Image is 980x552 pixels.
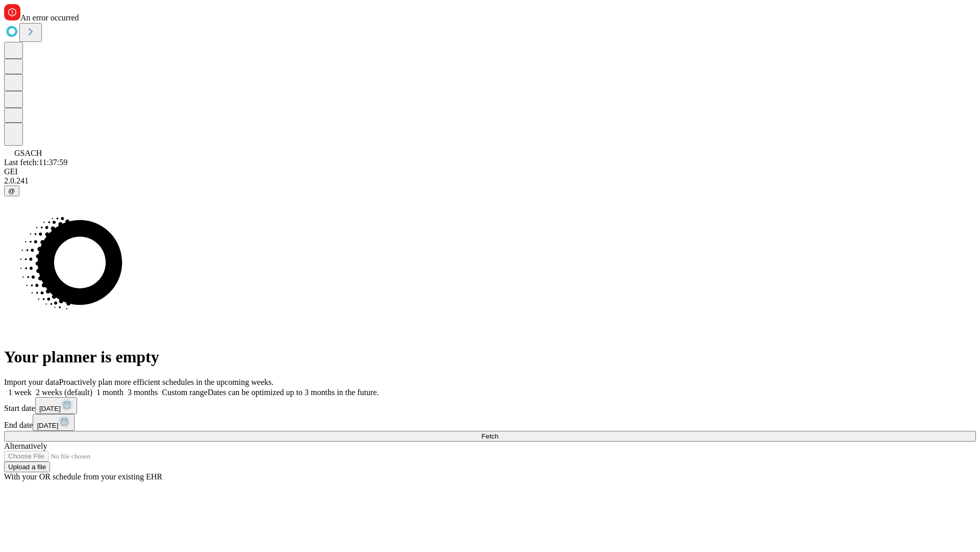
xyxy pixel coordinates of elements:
div: GEI [4,167,976,176]
span: 3 months [128,388,158,397]
span: 1 week [8,388,32,397]
button: [DATE] [33,414,75,431]
div: 2.0.241 [4,176,976,186]
span: Alternatively [4,442,47,450]
span: Last fetch: 11:37:59 [4,158,67,167]
span: 1 month [96,388,124,397]
button: Fetch [4,431,976,442]
span: Fetch [481,432,498,440]
span: An error occurred [20,13,79,22]
span: 2 weeks (default) [36,388,92,397]
span: With your OR schedule from your existing EHR [4,472,162,481]
h1: Your planner is empty [4,348,976,366]
span: Dates can be optimized up to 3 months in the future. [208,388,379,397]
span: GSACH [14,149,42,157]
div: Start date [4,397,976,414]
span: Custom range [162,388,207,397]
span: [DATE] [37,422,58,429]
button: [DATE] [35,397,77,414]
button: @ [4,186,19,196]
button: Upload a file [4,462,50,472]
span: Proactively plan more efficient schedules in the upcoming weeks. [59,378,274,386]
span: @ [8,187,15,195]
div: End date [4,414,976,431]
span: [DATE] [39,405,61,412]
span: Import your data [4,378,59,386]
